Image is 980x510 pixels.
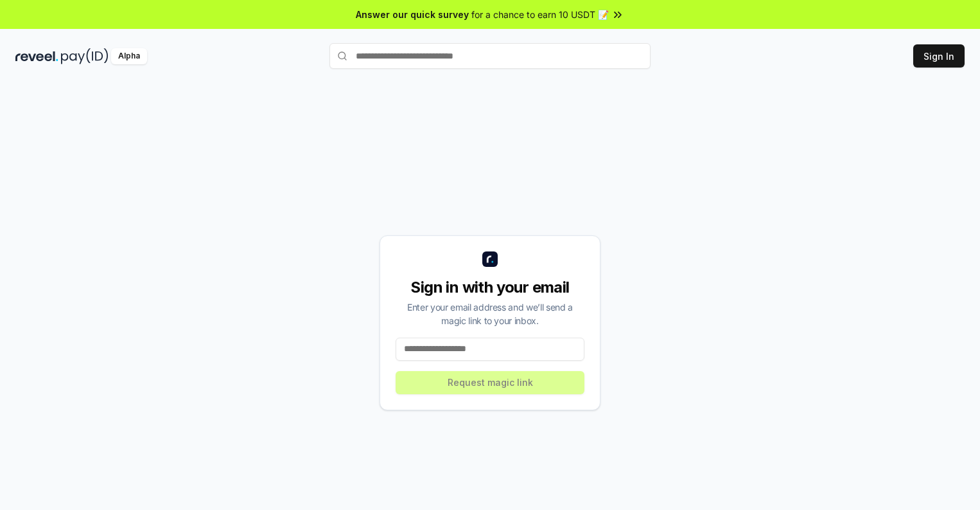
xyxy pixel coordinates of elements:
[471,8,609,21] span: for a chance to earn 10 USDT 📝
[15,48,58,64] img: reveel_dark
[356,8,469,21] span: Answer our quick survey
[913,44,965,68] button: Sign In
[396,300,584,327] div: Enter your email address and we’ll send a magic link to your inbox.
[482,251,498,267] img: logo_small
[396,277,584,298] div: Sign in with your email
[61,48,109,64] img: pay_id
[111,48,147,64] div: Alpha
